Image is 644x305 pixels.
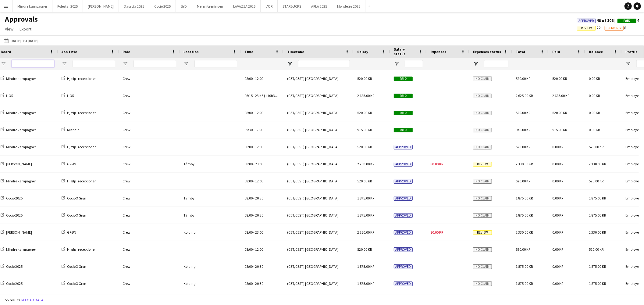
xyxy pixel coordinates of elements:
[1,281,23,286] a: Cocio 2025
[287,61,293,66] button: Open Filter Menu
[589,127,600,132] span: 0.00 KR
[484,60,508,67] input: Expenses status Filter Input
[589,196,606,200] span: 1 875.00 KR
[1,76,36,81] a: Mindre kampagner
[552,264,563,269] span: 0.00 KR
[357,247,372,252] span: 520.00 KR
[255,145,263,149] span: 12:00
[176,0,192,12] button: BYD
[516,162,533,166] span: 2 330.00 KR
[516,196,533,200] span: 1 875.00 KR
[624,19,631,23] span: Paid
[577,25,605,30] span: 22
[6,162,32,166] span: [PERSON_NAME]
[473,179,492,184] span: No claim
[119,156,180,172] div: Crew
[1,162,32,166] a: [PERSON_NAME]
[516,76,530,81] span: 520.00 KR
[52,0,83,12] button: Polestar 2025
[357,76,372,81] span: 520.00 KR
[516,264,533,269] span: 1 875.00 KR
[180,190,241,206] div: Tårnby
[394,145,413,149] span: Approved
[119,70,180,87] div: Crew
[6,213,23,217] span: Cocio 2025
[253,247,254,252] span: -
[62,93,74,98] a: L'OR
[357,127,372,132] span: 975.00 KR
[6,110,36,115] span: Mindre kampagner
[2,37,40,44] button: [DATE] to [DATE]
[283,275,354,292] div: (CET/CEST) [GEOGRAPHIC_DATA]
[253,196,254,200] span: -
[394,282,413,286] span: Approved
[283,156,354,172] div: (CET/CEST) [GEOGRAPHIC_DATA]
[473,94,492,98] span: No claim
[67,162,76,166] span: GRØN
[244,127,253,132] span: 09:30
[589,93,600,98] span: 0.00 KR
[83,0,119,12] button: [PERSON_NAME]
[67,264,86,269] span: Cocio X Grøn
[183,49,199,54] span: Location
[581,26,592,30] span: Review
[244,76,253,81] span: 08:00
[6,281,23,286] span: Cocio 2025
[1,179,36,183] a: Mindre kampagner
[244,93,253,98] span: 06:15
[1,127,36,132] a: Mindre kampagner
[62,49,77,54] span: Job Title
[180,258,241,275] div: Kolding
[62,76,97,81] a: Hjælp i receptionen
[244,230,253,235] span: 08:00
[589,179,603,183] span: 520.00 KR
[516,213,533,217] span: 1 875.00 KR
[589,264,606,269] span: 1 875.00 KR
[67,110,97,115] span: Hjælp i receptionen
[62,196,86,200] a: Cocio X Grøn
[516,110,530,115] span: 520.00 KR
[1,247,36,252] a: Mindre kampagner
[405,60,423,67] input: Salary status Filter Input
[180,275,241,292] div: Kolding
[119,207,180,224] div: Crew
[430,230,443,235] span: 80.00 KR
[67,281,86,286] span: Cocio X Grøn
[62,127,80,132] a: Michela
[552,179,563,183] span: 0.00 KR
[119,190,180,206] div: Crew
[180,156,241,172] div: Tårnby
[62,230,76,235] a: GRØN
[12,60,54,67] input: Board Filter Input
[133,60,176,67] input: Role Filter Input
[62,145,97,149] a: Hjælp i receptionen
[255,127,263,132] span: 17:00
[261,0,278,12] button: L'OR
[298,60,350,67] input: Timezone Filter Input
[180,207,241,224] div: Tårnby
[473,61,479,66] button: Open Filter Menu
[278,0,306,12] button: STARBUCKS
[589,230,606,235] span: 2 330.00 KR
[357,230,374,235] span: 2 250.00 KR
[119,173,180,189] div: Crew
[253,145,254,149] span: -
[119,87,180,104] div: Crew
[283,241,354,258] div: (CET/CEST) [GEOGRAPHIC_DATA]
[255,179,263,183] span: 12:00
[283,104,354,121] div: (CET/CEST) [GEOGRAPHIC_DATA]
[119,104,180,121] div: Crew
[67,179,97,183] span: Hjælp i receptionen
[244,196,253,200] span: 08:00
[119,224,180,241] div: Crew
[473,49,501,54] span: Expenses status
[62,110,97,115] a: Hjælp i receptionen
[194,60,237,67] input: Location Filter Input
[473,213,492,218] span: No claim
[67,230,76,235] span: GRØN
[473,230,492,235] span: Review
[394,128,413,132] span: Paid
[253,162,254,166] span: -
[394,94,413,98] span: Paid
[357,110,372,115] span: 520.00 KR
